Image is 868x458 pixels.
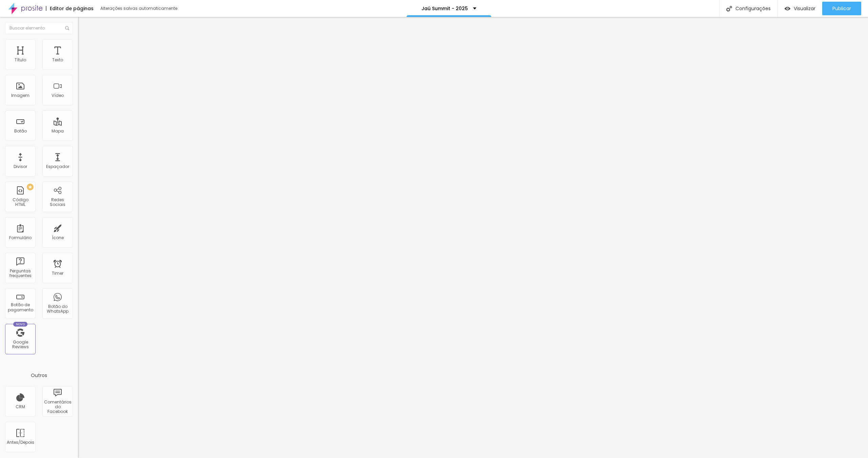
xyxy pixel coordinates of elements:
img: view-1.svg [785,6,790,12]
div: Espaçador [46,164,69,169]
div: Mapa [52,129,64,133]
button: Visualizar [778,2,822,15]
div: Botão [14,129,27,133]
div: Timer [52,271,63,276]
div: Alterações salvas automaticamente [100,6,178,11]
div: Texto [52,58,63,62]
div: Editor de páginas [46,6,94,11]
div: Formulário [9,235,32,240]
div: Redes Sociais [44,197,71,207]
div: Imagem [11,93,29,98]
div: Divisor [14,164,27,169]
div: Vídeo [52,93,64,98]
div: Botão do WhatsApp [44,304,71,314]
div: Botão de pagamento [7,303,34,312]
input: Buscar elemento [5,22,73,34]
div: Novo [13,322,28,327]
div: Código HTML [7,197,34,207]
span: Visualizar [794,6,815,11]
div: CRM [16,404,25,409]
div: Comentários do Facebook [44,400,71,414]
div: Antes/Depois [7,440,34,445]
iframe: Editor [78,17,868,458]
img: Icone [65,26,69,30]
span: Publicar [832,6,851,11]
div: Google Reviews [7,340,34,350]
div: Perguntas frequentes [7,269,34,278]
p: Jaú Summit - 2025 [421,6,468,11]
div: Título [15,58,26,62]
img: Icone [726,6,732,12]
button: Publicar [822,2,861,15]
div: Ícone [52,235,64,240]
